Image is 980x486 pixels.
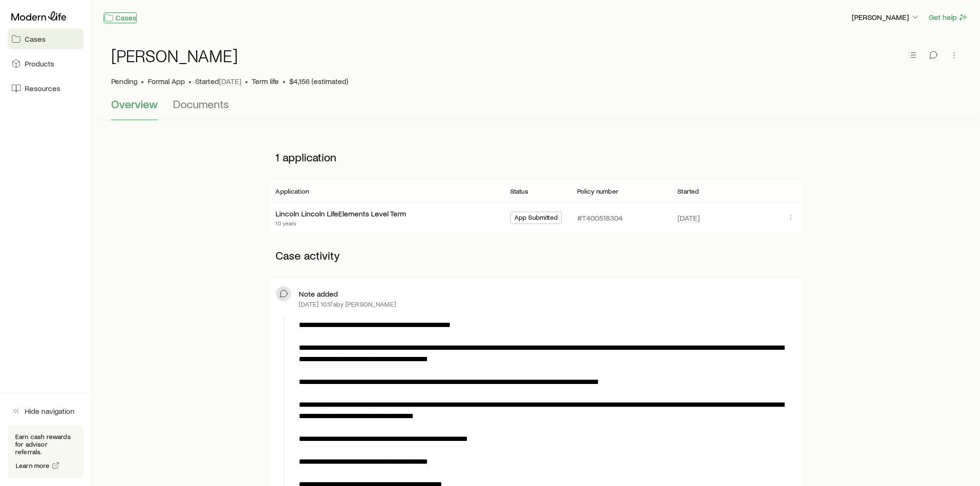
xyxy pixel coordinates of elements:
span: App Submitted [514,214,558,224]
div: Lincoln Lincoln LifeElements Level Term [276,209,406,219]
p: Started [678,187,699,195]
span: • [283,76,285,86]
a: Cases [8,28,84,49]
p: Application [276,187,309,195]
span: Hide navigation [25,406,75,416]
span: Products [25,59,54,68]
span: [DATE] [678,213,700,223]
span: Term life [252,76,279,86]
span: Formal App [148,76,185,86]
span: Overview [111,97,158,111]
span: Cases [25,34,46,44]
p: Note added [299,289,338,299]
span: Learn more [16,462,50,469]
button: Hide navigation [8,401,84,421]
span: $4,156 (estimated) [289,76,348,86]
span: Resources [25,84,60,93]
p: #T400518304 [577,213,623,223]
p: Case activity [268,241,804,270]
p: Pending [111,76,137,86]
button: Get help [928,12,969,23]
span: • [141,76,144,86]
a: Lincoln Lincoln LifeElements Level Term [276,209,406,218]
p: 10 years [276,219,406,227]
p: Started [195,76,241,86]
div: Earn cash rewards for advisor referrals.Learn more [8,425,84,478]
a: Resources [8,78,84,99]
a: Cases [104,12,137,23]
h1: [PERSON_NAME] [111,46,238,65]
p: Status [510,187,528,195]
a: Products [8,53,84,74]
p: [DATE] 10:17a by [PERSON_NAME] [299,300,396,308]
p: 1 application [268,143,804,171]
button: [PERSON_NAME] [851,12,921,23]
span: Documents [173,97,229,111]
p: Earn cash rewards for advisor referrals. [15,433,76,456]
span: • [245,76,248,86]
div: Case details tabs [111,97,961,120]
p: Policy number [577,187,618,195]
p: [PERSON_NAME] [852,12,920,22]
span: [DATE] [219,76,241,86]
span: • [189,76,191,86]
